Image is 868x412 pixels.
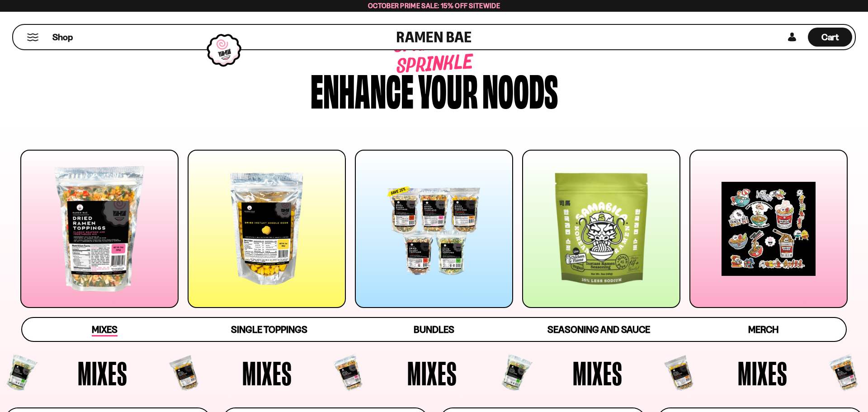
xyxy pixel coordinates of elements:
div: noods [482,67,558,110]
span: Cart [821,32,839,43]
div: Cart [808,25,852,49]
span: October Prime Sale: 15% off Sitewide [368,1,500,10]
button: Mobile Menu Trigger [27,33,39,41]
a: Single Toppings [187,318,351,341]
span: Mixes [242,356,292,390]
a: Shop [52,28,73,47]
span: Shop [52,31,73,43]
div: Enhance [311,67,414,110]
span: Mixes [407,356,457,390]
span: Seasoning and Sauce [547,324,650,335]
a: Merch [681,318,846,341]
span: Bundles [414,324,454,335]
span: Mixes [78,356,127,390]
div: your [418,67,478,110]
span: Mixes [573,356,623,390]
a: Mixes [22,318,187,341]
a: Seasoning and Sauce [516,318,681,341]
span: Single Toppings [231,324,307,335]
span: Merch [748,324,778,335]
span: Mixes [92,324,118,336]
a: Bundles [352,318,516,341]
span: Mixes [738,356,788,390]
